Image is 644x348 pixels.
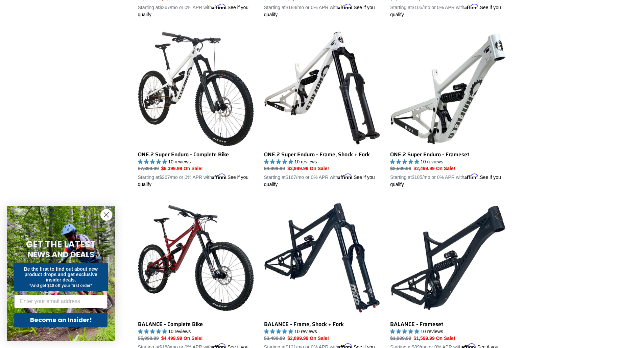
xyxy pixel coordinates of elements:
span: Be the first to find out about new product drops and get exclusive insider deals. [24,266,98,283]
button: Close dialog [100,209,112,221]
span: GET THE LATEST [26,238,96,250]
button: Become an Insider! [14,313,108,327]
span: NEWS AND DEALS [28,249,94,260]
input: Enter your email address [14,295,108,308]
span: *And get $10 off your first order* [29,283,92,288]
